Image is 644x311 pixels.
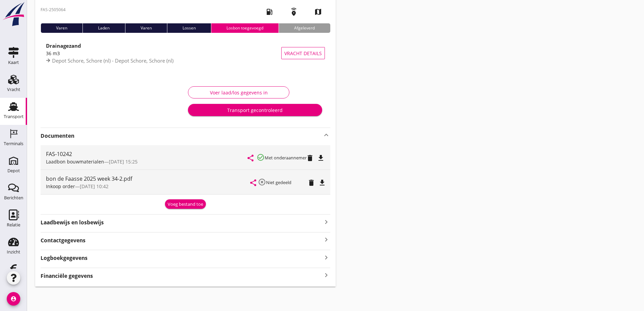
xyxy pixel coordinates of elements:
strong: Drainagezand [46,42,81,49]
strong: Documenten [41,132,322,140]
div: FAS-10242 [46,150,248,158]
small: Niet gedeeld [266,179,291,185]
i: keyboard_arrow_right [322,271,330,280]
div: Varen [125,23,167,33]
i: delete [307,179,315,187]
i: file_download [318,179,326,187]
span: [DATE] 10:42 [80,183,109,190]
i: account_circle [7,292,20,306]
i: keyboard_arrow_right [322,253,330,262]
div: Terminals [4,141,23,146]
i: highlight_off [258,178,266,186]
i: map [309,2,328,21]
i: local_gas_station [260,2,279,21]
strong: Laadbewijs en losbewijs [41,219,322,226]
div: 36 m3 [46,50,281,57]
i: keyboard_arrow_right [322,235,330,244]
div: Losbon toegevoegd [211,23,279,33]
div: Kaart [8,60,19,65]
img: logo-small.a267ee39.svg [1,2,26,27]
span: Depot Schore, Schore (nl) - Depot Schore, Schore (nl) [52,57,173,64]
div: Inzicht [7,250,20,254]
p: FAS-2505064 [41,7,66,13]
div: Vracht [7,87,20,92]
div: — [46,183,251,190]
div: Laden [82,23,125,33]
span: [DATE] 15:25 [109,158,138,165]
span: Vracht details [284,50,322,57]
strong: Financiële gegevens [41,272,93,280]
button: Vracht details [281,47,325,59]
span: Inkoop order [46,183,75,190]
div: Berichten [4,196,23,200]
span: Laadbon bouwmaterialen [46,158,104,165]
div: — [46,158,248,165]
i: file_download [317,154,325,162]
div: Transport [4,114,24,119]
small: Met onderaannemer [265,155,307,161]
div: Varen [41,23,82,33]
div: Transport gecontroleerd [193,107,316,114]
div: Voeg bestand toe [168,201,203,208]
i: emergency_share [284,2,303,21]
i: check_circle_outline [257,153,265,161]
i: keyboard_arrow_right [322,218,330,226]
button: Transport gecontroleerd [188,104,322,116]
div: Voer laad/los gegevens in [194,89,284,96]
i: keyboard_arrow_up [322,131,330,139]
a: Drainagezand36 m3Depot Schore, Schore (nl) - Depot Schore, Schore (nl)Vracht details [41,38,330,68]
button: Voer laad/los gegevens in [188,86,289,98]
i: share [246,154,255,162]
strong: Contactgegevens [41,237,86,244]
div: Lossen [167,23,211,33]
div: Relatie [7,223,20,227]
div: Depot [7,169,20,173]
button: Voeg bestand toe [165,199,206,209]
i: share [249,179,257,187]
strong: Logboekgegevens [41,254,88,262]
div: bon de Faasse 2025 week 34-2.pdf [46,175,251,183]
i: delete [306,154,314,162]
div: Afgeleverd [279,23,330,33]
